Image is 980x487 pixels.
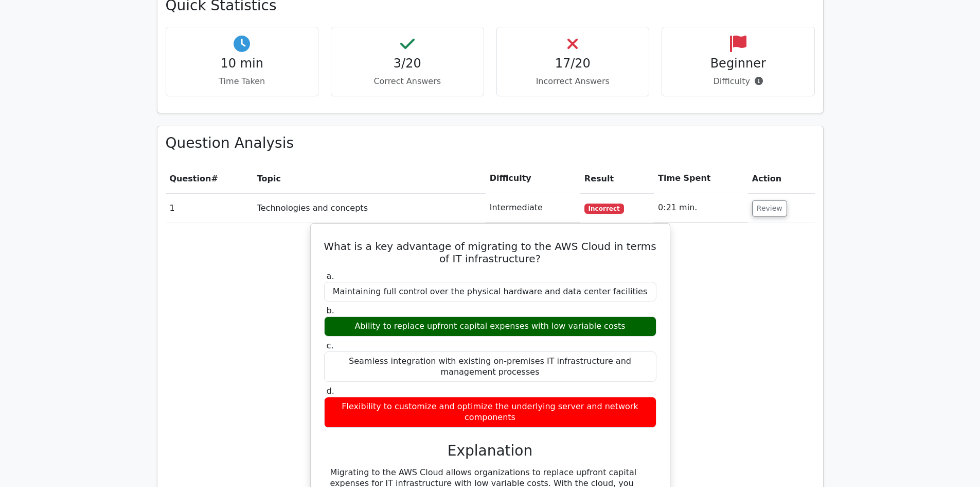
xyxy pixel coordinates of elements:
span: d. [327,386,334,396]
td: Intermediate [486,193,580,223]
h5: What is a key advantage of migrating to the AWS Cloud in terms of IT infrastructure? [323,240,657,265]
td: 1 [166,193,253,223]
p: Difficulty [670,75,806,88]
button: Review [752,200,787,216]
th: # [166,164,253,193]
span: a. [327,271,334,281]
td: 0:21 min. [654,193,748,223]
th: Action [748,164,815,193]
div: Seamless integration with existing on-premises IT infrastructure and management processes [324,351,656,382]
h3: Question Analysis [166,135,815,152]
h4: 17/20 [505,56,641,71]
th: Result [580,164,654,193]
div: Maintaining full control over the physical hardware and data center facilities [324,282,656,302]
h3: Explanation [330,442,650,460]
span: Question [170,174,211,183]
p: Incorrect Answers [505,75,641,88]
span: Incorrect [584,204,624,214]
h4: 10 min [174,56,310,71]
p: Time Taken [174,75,310,88]
span: b. [327,306,334,315]
span: c. [327,341,334,350]
th: Topic [253,164,486,193]
div: Ability to replace upfront capital expenses with low variable costs [324,316,656,337]
div: Flexibility to customize and optimize the underlying server and network components [324,397,656,428]
h4: Beginner [670,56,806,71]
h4: 3/20 [340,56,475,71]
td: Technologies and concepts [253,193,486,223]
p: Correct Answers [340,75,475,88]
th: Difficulty [486,164,580,193]
th: Time Spent [654,164,748,193]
